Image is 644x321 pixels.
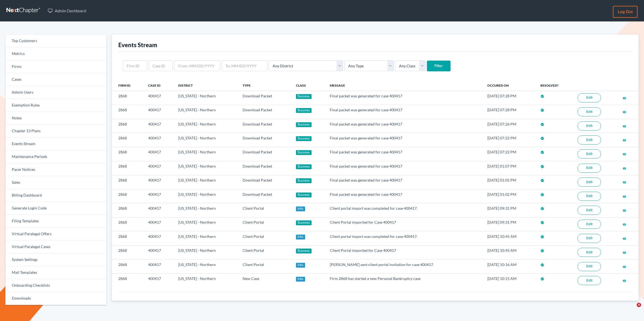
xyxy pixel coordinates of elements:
[296,178,312,183] div: Success
[112,175,144,189] td: 2868
[577,248,601,257] a: Edit
[623,278,626,283] a: visibility
[536,80,573,91] th: Resolved?
[577,178,601,187] a: Edit
[540,136,544,140] i: check_circle
[577,107,601,116] a: Edit
[144,161,174,175] td: 400417
[540,221,544,224] i: check_circle
[577,262,601,271] a: Edit
[238,274,292,287] td: New Case
[325,105,483,119] td: Final packet was generated for case 400417
[483,91,536,105] td: [DATE] 07:28 PM
[623,124,626,128] a: visibility
[540,150,544,154] i: check_circle
[623,138,626,142] i: visibility
[325,91,483,105] td: Final packet was generated for case 400417
[5,60,107,73] a: Firms
[174,245,239,259] td: [US_STATE] - Northern
[45,6,89,16] a: Admin Dashboard
[112,274,144,287] td: 2868
[144,274,174,287] td: 400417
[174,105,239,119] td: [US_STATE] - Northern
[174,80,239,91] th: District
[623,279,626,283] i: visibility
[483,80,536,91] th: Occured On
[623,110,626,114] i: visibility
[623,180,626,184] i: visibility
[238,175,292,189] td: Download Packet
[325,147,483,161] td: Final packet was generated for case 400417
[623,96,626,100] i: visibility
[623,194,626,198] a: visibility
[144,189,174,203] td: 400417
[325,119,483,133] td: Final packet was generated for case 400417
[174,231,239,245] td: [US_STATE] - Northern
[174,133,239,147] td: [US_STATE] - Northern
[325,245,483,259] td: Client Portal imported for Case 400417
[296,136,312,141] div: Success
[483,161,536,175] td: [DATE] 01:07 PM
[174,274,239,287] td: [US_STATE] - Northern
[144,231,174,245] td: 400417
[5,112,107,125] a: Notes
[238,119,292,133] td: Download Packet
[427,61,451,71] input: Filter
[174,119,239,133] td: [US_STATE] - Northern
[238,231,292,245] td: Client Portal
[623,138,626,142] a: visibility
[296,193,312,197] div: Success
[174,175,239,189] td: [US_STATE] - Northern
[238,217,292,231] td: Client Portal
[540,179,544,182] i: check_circle
[540,207,544,211] i: check_circle
[5,176,107,189] a: Sales
[296,206,305,211] div: Info
[296,122,312,127] div: Success
[112,91,144,105] td: 2868
[221,60,267,71] input: To: MM/DD/YYYY
[5,202,107,215] a: Generate Login Code
[112,133,144,147] td: 2868
[174,147,239,161] td: [US_STATE] - Northern
[112,80,144,91] th: Firm ID
[5,150,107,163] a: Maintenance Periods
[325,175,483,189] td: Final packet was generated for case 400417
[112,231,144,245] td: 2868
[292,80,325,91] th: Class
[623,251,626,254] i: visibility
[118,41,157,49] div: Events Stream
[112,119,144,133] td: 2868
[540,94,544,98] i: check_circle
[623,124,626,128] i: visibility
[144,175,174,189] td: 400417
[144,80,174,91] th: Case ID
[325,189,483,203] td: Final packet was generated for case 400417
[238,189,292,203] td: Download Packet
[623,265,626,269] i: visibility
[623,250,626,254] a: visibility
[325,231,483,245] td: Client portal import was completed for case 400417.
[623,166,626,170] a: visibility
[623,95,626,100] a: visibility
[296,150,312,155] div: Success
[144,133,174,147] td: 400417
[238,147,292,161] td: Download Packet
[174,161,239,175] td: [US_STATE] - Northern
[483,203,536,217] td: [DATE] 09:31 PM
[5,138,107,150] a: Events Stream
[626,303,639,316] iframe: Intercom live chat
[5,215,107,228] a: Filing Templates
[483,259,536,273] td: [DATE] 10:16 AM
[623,237,626,241] i: visibility
[296,220,312,225] div: Success
[577,164,601,173] a: Edit
[623,222,626,226] a: visibility
[483,274,536,287] td: [DATE] 10:15 AM
[637,303,641,307] span: 4
[5,266,107,279] a: Mail Templates
[540,249,544,253] i: check_circle
[540,263,544,267] i: check_circle
[577,206,601,215] a: Edit
[623,208,626,212] a: visibility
